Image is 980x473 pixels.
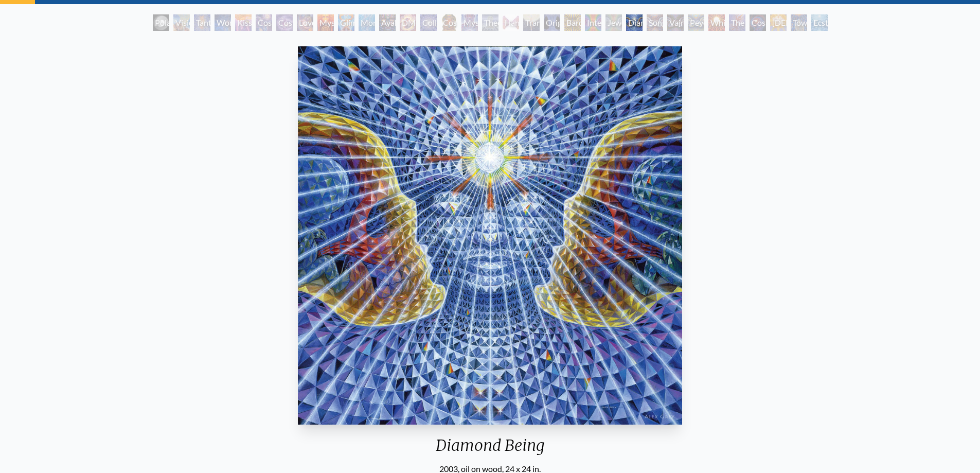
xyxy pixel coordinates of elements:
[605,14,622,31] div: Jewel Being
[482,14,498,31] div: Theologue
[461,14,478,31] div: Mystic Eye
[503,14,519,31] div: Hands that See
[441,14,457,31] div: Cosmic [DEMOGRAPHIC_DATA]
[317,14,334,31] div: Mysteriosa 2
[338,14,354,31] div: Glimpsing the Empyrean
[688,14,704,31] div: Peyote Being
[256,14,272,31] div: Cosmic Creativity
[420,14,437,31] div: Collective Vision
[359,14,375,31] div: Monochord
[276,14,293,31] div: Cosmic Artist
[523,14,540,31] div: Transfiguration
[235,14,252,31] div: Kiss of the [MEDICAL_DATA]
[729,14,745,31] div: The Great Turn
[294,436,686,463] div: Diamond Being
[791,14,807,31] div: Toward the One
[298,46,682,425] img: Diamond-Being-2003-Alex-Grey-watermarked.jpg
[215,14,231,31] div: Wonder
[564,14,581,31] div: Bardo Being
[667,14,684,31] div: Vajra Being
[400,14,416,31] div: DMT - The Spirit Molecule
[750,14,766,31] div: Cosmic Consciousness
[379,14,396,31] div: Ayahuasca Visitation
[153,14,169,31] div: Polar Unity Spiral
[708,14,725,31] div: White Light
[811,14,828,31] div: Ecstasy
[544,14,560,31] div: Original Face
[194,14,210,31] div: Tantra
[770,14,787,31] div: [DEMOGRAPHIC_DATA]
[647,14,663,31] div: Song of Vajra Being
[297,14,313,31] div: Love is a Cosmic Force
[173,14,190,31] div: Visionary Origin of Language
[626,14,643,31] div: Diamond Being
[585,14,601,31] div: Interbeing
